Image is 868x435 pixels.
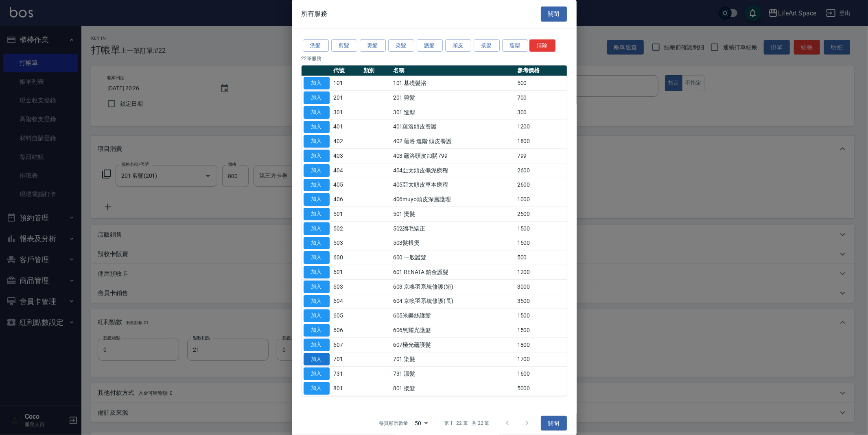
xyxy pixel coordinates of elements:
td: 401 [332,120,361,134]
td: 1200 [515,120,567,134]
td: 606 [332,323,361,338]
td: 402 蘊洛 進階 頭皮養護 [391,134,515,149]
td: 502 [332,221,361,236]
td: 801 [332,381,361,396]
p: 第 1–22 筆 共 22 筆 [444,420,489,427]
button: 加入 [304,179,330,191]
td: 405亞太頭皮草本療程 [391,178,515,192]
td: 1500 [515,236,567,250]
td: 1600 [515,367,567,381]
button: 加入 [304,77,330,89]
td: 404亞太頭皮礦泥療程 [391,163,515,178]
td: 401蘊洛頭皮養護 [391,120,515,134]
td: 605 [332,309,361,323]
td: 201 剪髮 [391,91,515,105]
button: 加入 [304,339,330,351]
span: 所有服務 [302,10,328,18]
button: 加入 [304,353,330,366]
button: 燙髮 [360,39,386,52]
button: 清除 [529,39,555,52]
button: 洗髮 [303,39,329,52]
button: 加入 [304,382,330,395]
button: 加入 [304,309,330,322]
td: 603 京喚羽系統修護(短) [391,279,515,294]
button: 加入 [304,193,330,206]
button: 關閉 [541,416,567,431]
td: 1500 [515,309,567,323]
td: 2600 [515,163,567,178]
td: 503 [332,236,361,250]
th: 參考價格 [515,65,567,76]
td: 801 接髮 [391,381,515,396]
td: 607極光蘊護髮 [391,337,515,352]
td: 404 [332,163,361,178]
td: 405 [332,178,361,192]
td: 600 [332,250,361,265]
button: 護髮 [417,39,443,52]
td: 731 [332,367,361,381]
button: 接髪 [474,39,500,52]
td: 1800 [515,337,567,352]
td: 301 [332,105,361,120]
td: 500 [515,76,567,91]
button: 頭皮 [445,39,471,52]
td: 604 京喚羽系統修護(長) [391,294,515,309]
button: 加入 [304,251,330,264]
td: 3500 [515,294,567,309]
td: 300 [515,105,567,120]
button: 加入 [304,324,330,337]
td: 604 [332,294,361,309]
td: 600 一般護髮 [391,250,515,265]
button: 加入 [304,164,330,177]
td: 700 [515,91,567,105]
td: 701 [332,352,361,367]
th: 類別 [361,65,391,76]
td: 605米樂絲護髮 [391,309,515,323]
p: 22 筆服務 [302,55,567,62]
p: 每頁顯示數量 [379,420,408,427]
td: 301 造型 [391,105,515,120]
button: 加入 [304,135,330,148]
button: 加入 [304,150,330,162]
td: 606黑耀光護髮 [391,323,515,338]
button: 加入 [304,208,330,220]
td: 607 [332,337,361,352]
button: 加入 [304,368,330,380]
th: 名稱 [391,65,515,76]
td: 601 [332,265,361,280]
button: 加入 [304,106,330,119]
td: 1500 [515,323,567,338]
td: 503髮根燙 [391,236,515,250]
button: 剪髮 [331,39,357,52]
td: 1500 [515,221,567,236]
button: 加入 [304,237,330,250]
button: 加入 [304,121,330,133]
td: 2500 [515,207,567,222]
td: 101 基礎髮浴 [391,76,515,91]
td: 603 [332,279,361,294]
td: 501 [332,207,361,222]
td: 1700 [515,352,567,367]
td: 799 [515,149,567,163]
td: 201 [332,91,361,105]
td: 1200 [515,265,567,280]
th: 代號 [332,65,361,76]
td: 701 染髮 [391,352,515,367]
td: 3000 [515,279,567,294]
button: 染髮 [388,39,414,52]
td: 406 [332,192,361,207]
div: 50 [411,412,431,434]
button: 加入 [304,91,330,104]
td: 402 [332,134,361,149]
button: 關閉 [541,7,567,22]
button: 加入 [304,222,330,235]
td: 731 漂髮 [391,367,515,381]
button: 加入 [304,281,330,293]
td: 101 [332,76,361,91]
td: 403 蘊洛頭皮加購799 [391,149,515,163]
td: 502縮毛矯正 [391,221,515,236]
td: 501 燙髮 [391,207,515,222]
button: 加入 [304,266,330,278]
td: 601 RENATA 鉑金護髮 [391,265,515,280]
td: 500 [515,250,567,265]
